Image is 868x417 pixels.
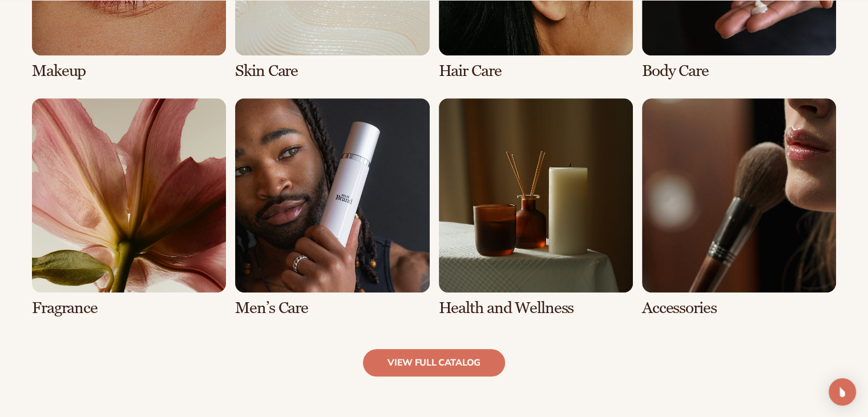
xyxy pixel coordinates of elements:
[829,378,856,406] div: Open Intercom Messenger
[642,98,836,317] div: 8 / 8
[235,98,429,317] div: 6 / 8
[32,62,226,80] h3: Makeup
[235,62,429,80] h3: Skin Care
[439,98,633,317] div: 7 / 8
[32,98,226,317] div: 5 / 8
[439,62,633,80] h3: Hair Care
[363,349,505,376] a: view full catalog
[642,62,836,80] h3: Body Care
